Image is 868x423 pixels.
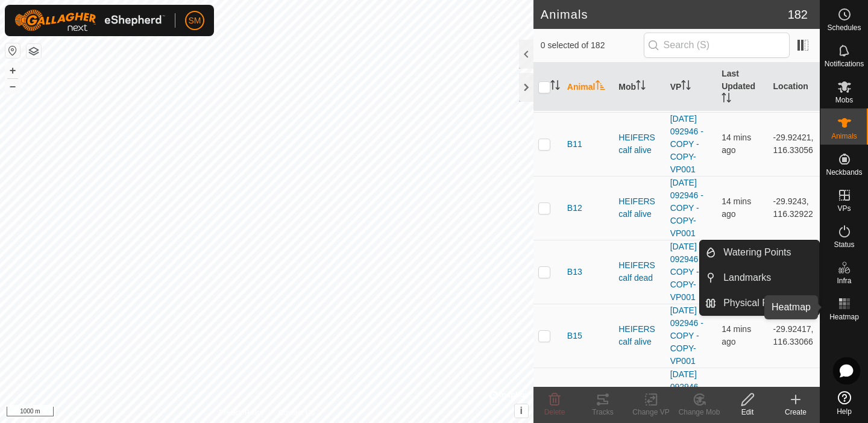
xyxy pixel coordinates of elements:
[579,407,627,418] div: Tracks
[825,60,864,67] span: Notifications
[716,240,819,265] a: Watering Points
[837,408,852,415] span: Help
[618,131,660,157] div: HEIFERS calf alive
[723,407,772,418] div: Edit
[788,5,808,23] span: 182
[769,304,820,368] td: -29.92417, 116.33066
[681,82,691,92] p-sorticon: Activate to sort
[278,407,314,418] a: Contact Us
[700,291,819,315] li: Physical Paddocks
[544,408,565,416] span: Delete
[670,114,703,174] a: [DATE] 092946 - COPY - COPY-VP001
[700,266,819,290] li: Landmarks
[219,407,264,418] a: Privacy Policy
[618,195,660,221] div: HEIFERS calf alive
[826,169,862,176] span: Neckbands
[541,39,644,52] span: 0 selected of 182
[827,24,861,31] span: Schedules
[541,7,788,22] h2: Animals
[14,10,165,31] img: Gallagher Logo
[5,79,20,93] button: –
[562,63,614,111] th: Animal
[722,133,751,155] span: 22 Aug 2025, 11:59 am
[636,82,646,92] p-sorticon: Activate to sort
[829,313,859,321] span: Heatmap
[837,277,851,284] span: Infra
[567,202,582,215] span: B12
[717,63,768,111] th: Last Updated
[716,266,819,290] a: Landmarks
[834,241,854,248] span: Status
[618,259,660,284] div: HEIFERS calf dead
[520,406,523,416] span: i
[837,205,851,212] span: VPs
[675,407,723,418] div: Change Mob
[716,291,819,315] a: Physical Paddocks
[722,196,751,219] span: 22 Aug 2025, 12:00 pm
[27,44,41,58] button: Map Layers
[596,82,605,92] p-sorticon: Activate to sort
[769,112,820,176] td: -29.92421, 116.33056
[567,138,582,151] span: B11
[189,14,201,27] span: SM
[670,242,703,302] a: [DATE] 092946 - COPY - COPY-VP001
[550,82,560,92] p-sorticon: Activate to sort
[769,63,820,111] th: Location
[670,305,703,366] a: [DATE] 092946 - COPY - COPY-VP001
[700,240,819,265] li: Watering Points
[831,133,857,140] span: Animals
[5,43,20,58] button: Reset Map
[722,324,751,346] span: 22 Aug 2025, 11:59 am
[723,296,804,310] span: Physical Paddocks
[5,63,20,78] button: +
[820,386,868,420] a: Help
[772,407,820,418] div: Create
[835,96,853,104] span: Mobs
[723,271,771,285] span: Landmarks
[567,330,582,342] span: B15
[644,33,790,58] input: Search (S)
[722,95,731,104] p-sorticon: Activate to sort
[515,404,528,418] button: i
[618,323,660,348] div: HEIFERS calf alive
[723,245,791,260] span: Watering Points
[665,63,717,111] th: VP
[769,176,820,240] td: -29.9243, 116.32922
[670,178,703,238] a: [DATE] 092946 - COPY - COPY-VP001
[614,63,665,111] th: Mob
[627,407,675,418] div: Change VP
[567,266,582,278] span: B13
